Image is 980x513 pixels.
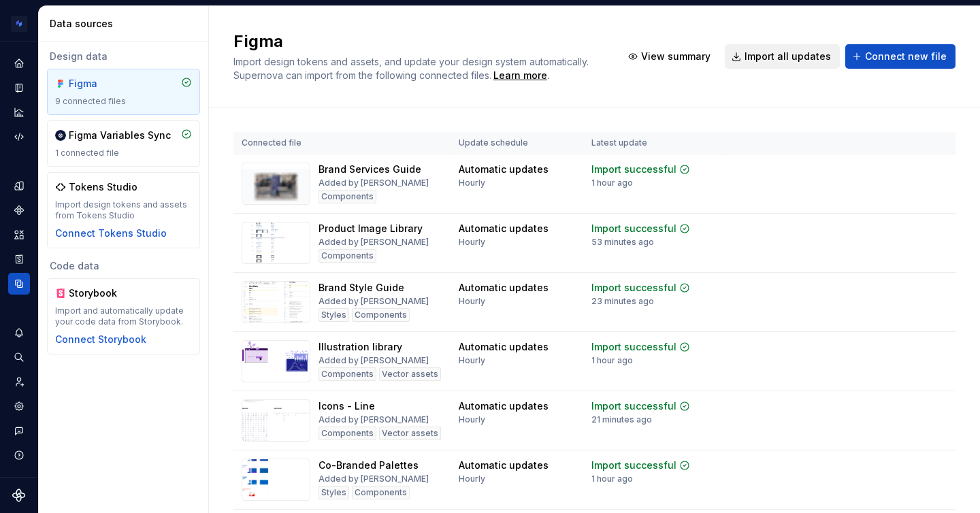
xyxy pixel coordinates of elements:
div: Components [318,427,376,440]
div: Hourly [459,414,485,425]
div: Hourly [459,296,485,307]
div: Components [352,308,410,322]
a: Settings [8,395,30,417]
div: Import successful [591,340,676,354]
div: Automatic updates [459,163,549,176]
div: Product Image Library [318,222,423,235]
div: Figma Variables Sync [69,129,171,142]
div: Data sources [50,17,203,31]
div: 21 minutes ago [591,414,652,425]
div: Notifications [8,322,30,344]
a: Analytics [8,101,30,123]
span: Import design tokens and assets, and update your design system automatically. Supernova can impor... [233,56,591,81]
div: Brand Style Guide [318,281,404,295]
div: Import and automatically update your code data from Storybook. [55,305,192,327]
span: Import all updates [745,50,831,63]
span: . [491,71,549,81]
th: Update schedule [451,132,583,154]
div: Automatic updates [459,459,549,472]
button: Connect new file [845,44,955,69]
div: 9 connected files [55,96,192,107]
span: View summary [641,50,710,63]
a: Figma Variables Sync1 connected file [47,120,200,167]
div: Hourly [459,474,485,484]
div: Styles [318,486,349,499]
div: 1 connected file [55,148,192,159]
th: Connected file [233,132,451,154]
div: 1 hour ago [591,355,633,366]
div: Brand Services Guide [318,163,421,176]
a: Code automation [8,126,30,148]
h2: Figma [233,31,605,52]
a: Design tokens [8,175,30,197]
div: Automatic updates [459,340,549,354]
div: Vector assets [379,367,441,381]
a: Storybook stories [8,248,30,270]
div: Icons - Line [318,399,375,413]
a: Figma9 connected files [47,69,200,115]
div: Import design tokens and assets from Tokens Studio [55,199,192,221]
button: Import all updates [725,44,840,69]
div: 1 hour ago [591,178,633,188]
a: Components [8,199,30,221]
div: Code data [47,259,200,273]
div: Added by [PERSON_NAME] [318,178,429,188]
div: Components [318,190,376,203]
a: Tokens StudioImport design tokens and assets from Tokens StudioConnect Tokens Studio [47,172,200,248]
div: Added by [PERSON_NAME] [318,414,429,425]
div: Connect Storybook [55,333,146,346]
div: Import successful [591,281,676,295]
a: Assets [8,224,30,246]
div: Added by [PERSON_NAME] [318,237,429,248]
a: Home [8,52,30,74]
div: Figma [69,77,134,90]
div: Added by [PERSON_NAME] [318,355,429,366]
div: Co-Branded Palettes [318,459,419,472]
div: Import successful [591,399,676,413]
div: Import successful [591,222,676,235]
div: Illustration library [318,340,402,354]
button: Connect Tokens Studio [55,227,167,240]
a: Invite team [8,371,30,393]
div: Import successful [591,163,676,176]
div: Styles [318,308,349,322]
div: Added by [PERSON_NAME] [318,296,429,307]
div: Automatic updates [459,222,549,235]
th: Latest update [583,132,721,154]
div: Added by [PERSON_NAME] [318,474,429,484]
button: Search ⌘K [8,346,30,368]
div: Hourly [459,355,485,366]
div: Design data [47,50,200,63]
a: StorybookImport and automatically update your code data from Storybook.Connect Storybook [47,278,200,354]
div: Import successful [591,459,676,472]
div: Components [318,367,376,381]
svg: Supernova Logo [12,489,26,502]
div: Hourly [459,178,485,188]
button: Contact support [8,420,30,442]
span: Connect new file [865,50,947,63]
div: Automatic updates [459,399,549,413]
div: Data sources [8,273,30,295]
img: d4286e81-bf2d-465c-b469-1298f2b8eabd.png [11,16,27,32]
div: Automatic updates [459,281,549,295]
a: Documentation [8,77,30,99]
div: 1 hour ago [591,474,633,484]
div: Tokens Studio [69,180,137,194]
div: Hourly [459,237,485,248]
button: View summary [621,44,719,69]
div: Components [352,486,410,499]
a: Learn more [493,69,547,82]
div: Components [318,249,376,263]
